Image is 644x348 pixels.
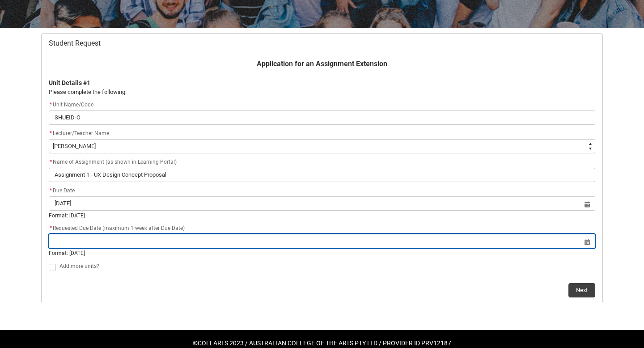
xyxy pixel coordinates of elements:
[49,249,595,257] div: Format: [DATE]
[49,88,595,97] p: Please complete the following:
[257,59,387,68] b: Application for an Assignment Extension
[49,39,101,48] span: Student Request
[49,102,93,108] span: Unit Name/Code
[49,225,185,231] span: Requested Due Date (maximum 1 week after Due Date)
[50,187,52,194] abbr: required
[49,212,595,220] div: Format: [DATE]
[49,187,75,194] span: Due Date
[50,102,52,108] abbr: required
[50,225,52,231] abbr: required
[59,263,99,269] span: Add more units?
[49,79,90,86] b: Unit Details #1
[568,283,595,297] button: Next
[50,159,52,165] abbr: required
[49,159,177,165] span: Name of Assignment (as shown in Learning Portal)
[53,130,109,136] span: Lecturer/Teacher Name
[50,130,52,136] abbr: required
[41,33,603,303] article: Redu_Student_Request flow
